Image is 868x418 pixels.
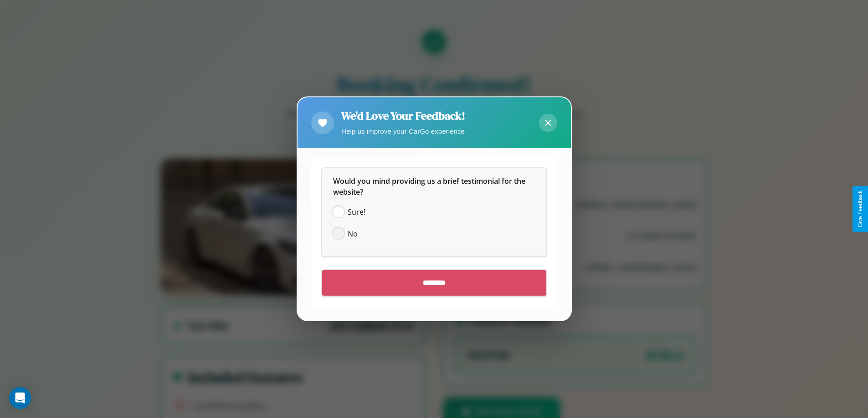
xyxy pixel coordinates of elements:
span: Would you mind providing us a brief testimonial for the website? [333,176,527,197]
p: Help us improve your CarGo experience [341,125,465,137]
div: Open Intercom Messenger [9,387,31,409]
span: No [348,229,358,240]
div: Give Feedback [857,191,863,227]
h2: We'd Love Your Feedback! [341,108,465,123]
span: Sure! [348,207,365,218]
